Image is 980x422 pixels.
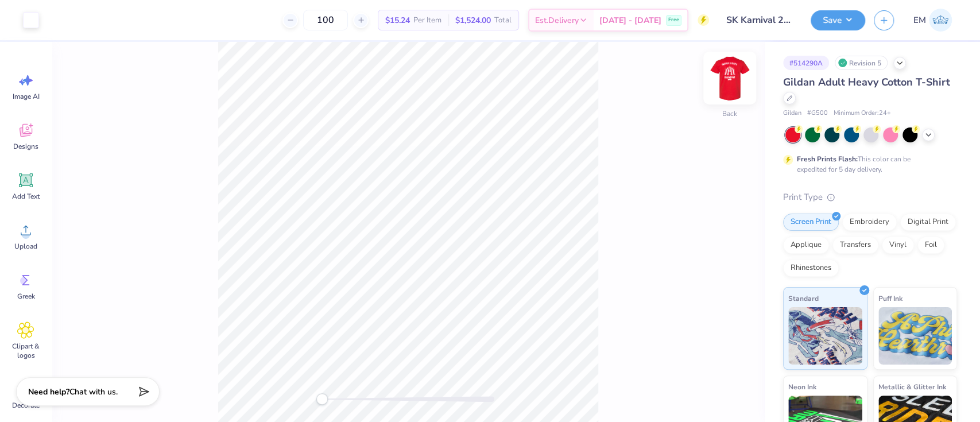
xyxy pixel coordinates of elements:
input: Untitled Design [718,9,802,32]
img: Back [707,55,753,101]
span: Designs [13,142,38,151]
div: Accessibility label [316,393,328,405]
span: Standard [788,292,819,304]
a: EM [908,9,957,32]
span: Minimum Order: 24 + [834,109,891,118]
span: Image AI [13,92,40,101]
span: Greek [17,292,35,301]
span: Gildan [783,109,801,118]
span: Upload [14,242,37,251]
strong: Fresh Prints Flash: [797,154,858,164]
img: Standard [788,307,862,365]
button: Save [811,10,865,30]
span: Per Item [413,14,441,26]
div: Applique [783,237,829,254]
img: Emily Mcclelland [929,9,952,32]
div: This color can be expedited for 5 day delivery. [797,154,938,175]
span: Neon Ink [788,381,816,393]
div: Revision 5 [835,56,888,70]
span: Gildan Adult Heavy Cotton T-Shirt [783,75,950,89]
div: Rhinestones [783,260,839,277]
div: Screen Print [783,214,839,231]
strong: Need help? [28,386,69,397]
div: Digital Print [900,214,956,231]
span: Decorate [12,401,40,410]
div: Embroidery [842,214,897,231]
div: Foil [917,237,944,254]
span: Chat with us. [69,386,118,397]
span: [DATE] - [DATE] [599,14,661,26]
input: – – [303,10,348,30]
img: Puff Ink [878,307,952,365]
div: # 514290A [783,56,829,70]
span: Est. Delivery [535,14,579,26]
span: $1,524.00 [455,14,491,26]
div: Back [722,109,737,119]
div: Transfers [832,237,878,254]
div: Print Type [783,191,957,204]
span: Add Text [12,192,40,201]
span: $15.24 [385,14,410,26]
span: Free [668,16,679,24]
span: EM [913,14,926,27]
span: Total [494,14,512,26]
span: Puff Ink [878,292,902,304]
span: Clipart & logos [7,342,45,360]
div: Vinyl [882,237,914,254]
span: Metallic & Glitter Ink [878,381,946,393]
span: # G500 [807,109,828,118]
